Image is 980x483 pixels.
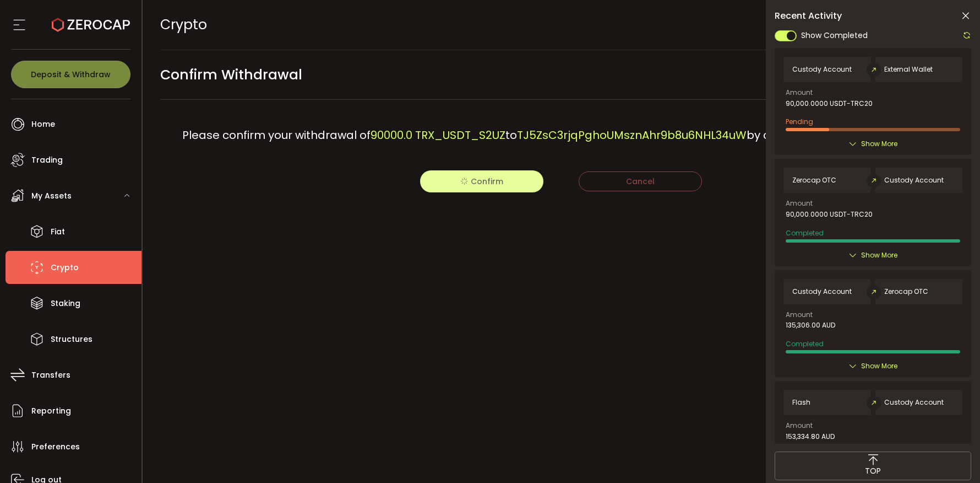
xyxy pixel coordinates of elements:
[626,176,655,187] span: Cancel
[11,61,130,88] button: Deposit & Withdraw
[371,127,505,143] span: 90000.0 TRX_USDT_S2UZ
[182,127,371,143] span: Please confirm your withdrawal of
[51,296,80,312] span: Staking
[160,15,207,34] span: Crypto
[579,171,702,191] button: Cancel
[517,127,747,143] span: TJ5ZsC3rjqPghoUMsznAhr9b8u6NHL34uW
[31,152,63,168] span: Trading
[160,62,302,87] span: Confirm Withdrawal
[31,403,71,419] span: Reporting
[51,260,79,276] span: Crypto
[31,188,72,204] span: My Assets
[775,12,842,20] span: Recent Activity
[51,331,92,347] span: Structures
[31,367,70,383] span: Transfers
[505,127,517,143] span: to
[747,127,902,143] span: by clicking on the link below.
[865,465,881,477] span: TOP
[51,224,65,240] span: Fiat
[31,116,55,132] span: Home
[31,439,80,455] span: Preferences
[31,71,111,78] span: Deposit & Withdraw
[925,430,980,483] iframe: Chat Widget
